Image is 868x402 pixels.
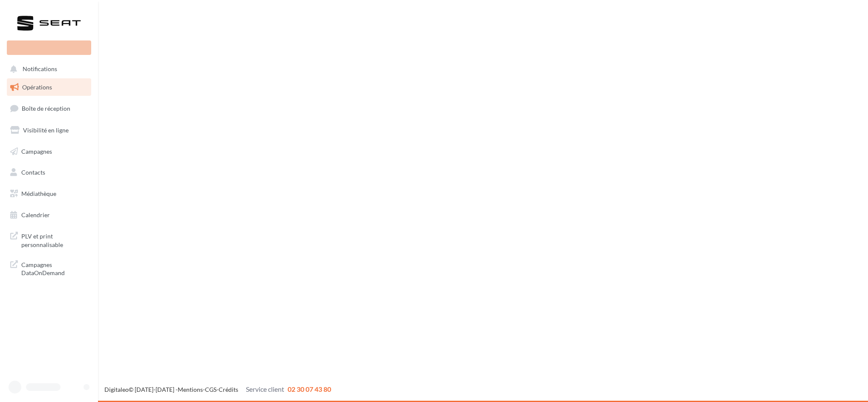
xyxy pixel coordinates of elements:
[23,66,57,73] span: Notifications
[5,185,93,203] a: Médiathèque
[5,78,93,96] a: Opérations
[288,385,331,393] span: 02 30 07 43 80
[5,256,93,281] a: Campagnes DataOnDemand
[21,211,50,218] span: Calendrier
[178,386,203,393] a: Mentions
[23,126,69,134] span: Visibilité en ligne
[22,83,52,91] span: Opérations
[104,386,129,393] a: Digitaleo
[5,227,93,252] a: PLV et print personnalisable
[21,259,88,277] span: Campagnes DataOnDemand
[104,386,331,393] span: © [DATE]-[DATE] - - -
[22,105,70,112] span: Boîte de réception
[21,169,45,176] span: Contacts
[5,206,93,224] a: Calendrier
[5,99,93,118] a: Boîte de réception
[5,143,93,161] a: Campagnes
[5,121,93,139] a: Visibilité en ligne
[5,164,93,181] a: Contacts
[246,385,284,393] span: Service client
[7,40,91,55] div: Nouvelle campagne
[219,386,238,393] a: Crédits
[21,190,56,197] span: Médiathèque
[21,230,88,249] span: PLV et print personnalisable
[21,147,52,155] span: Campagnes
[205,386,216,393] a: CGS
